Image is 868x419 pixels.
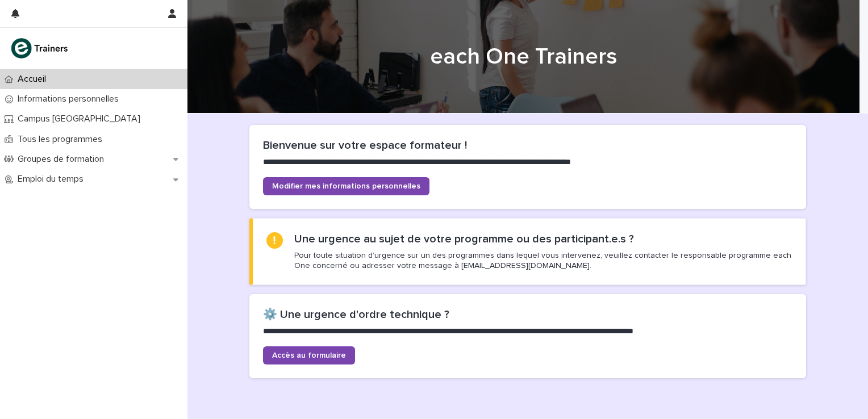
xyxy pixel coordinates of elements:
[13,94,128,104] p: Informations personnelles
[294,232,634,246] h2: Une urgence au sujet de votre programme ou des participant.e.s ?
[263,346,355,364] a: Accès au formulaire
[272,351,346,359] span: Accès au formulaire
[272,182,420,190] span: Modifier mes informations personnelles
[294,250,792,271] p: Pour toute situation d’urgence sur un des programmes dans lequel vous intervenez, veuillez contac...
[13,114,149,124] p: Campus [GEOGRAPHIC_DATA]
[245,43,802,70] h1: each One Trainers
[13,174,93,185] p: Emploi du temps
[9,37,72,60] img: K0CqGN7SDeD6s4JG8KQk
[263,177,429,195] a: Modifier mes informations personnelles
[263,139,792,152] h2: Bienvenue sur votre espace formateur !
[263,308,792,321] h2: ⚙️ Une urgence d'ordre technique ?
[13,74,55,85] p: Accueil
[13,134,111,145] p: Tous les programmes
[13,154,113,165] p: Groupes de formation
